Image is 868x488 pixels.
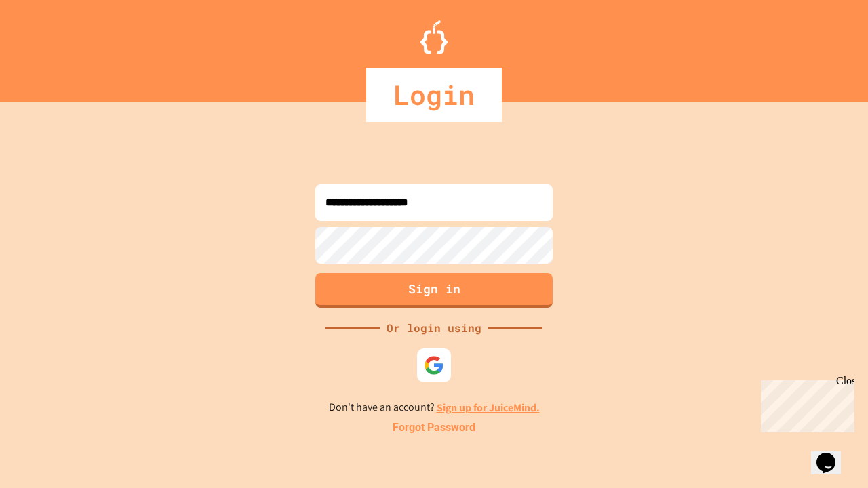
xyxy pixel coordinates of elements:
iframe: chat widget [755,375,854,432]
a: Sign up for JuiceMind. [437,401,540,415]
img: google-icon.svg [424,355,444,375]
div: Login [366,68,502,122]
div: Or login using [380,320,488,336]
button: Sign in [315,273,553,308]
p: Don't have an account? [329,399,540,416]
img: Logo.svg [420,20,448,54]
a: Forgot Password [393,420,475,436]
div: Chat with us now!Close [5,5,94,86]
iframe: chat widget [811,434,854,474]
